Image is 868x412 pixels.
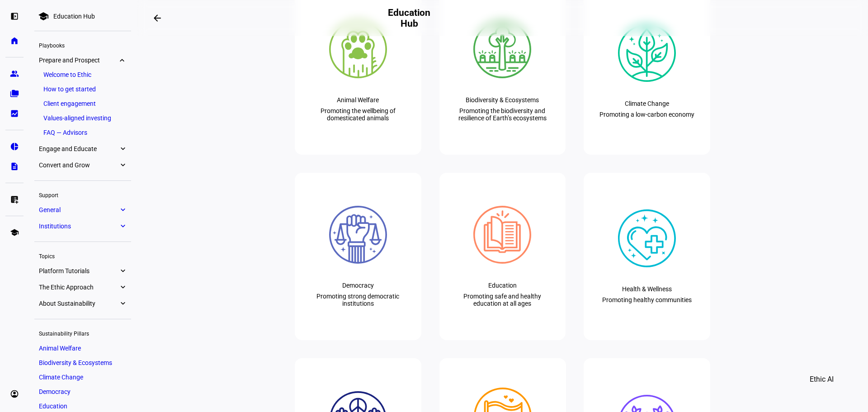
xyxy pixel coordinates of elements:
eth-mat-symbol: expand_more [118,205,127,214]
a: FAQ — Advisors [39,126,127,139]
eth-mat-symbol: folder_copy [10,89,19,98]
div: Promoting strong democratic institutions [309,293,407,307]
span: Climate Change [39,374,83,381]
eth-mat-symbol: home [10,36,19,45]
a: Animal Welfare [34,342,131,355]
img: education.colored.svg [473,206,531,264]
img: animalWelfare.colored.svg [329,20,387,78]
div: Promoting the wellbeing of domesticated animals [309,107,407,122]
eth-mat-symbol: expand_more [118,56,127,65]
img: healthWellness.colored.svg [618,209,676,267]
eth-mat-symbol: expand_more [118,222,127,231]
div: Support [34,188,131,201]
a: Democracy [34,385,131,398]
a: description [5,157,24,175]
a: Institutionsexpand_more [34,220,131,232]
eth-mat-symbol: bid_landscape [10,109,19,118]
span: The Ethic Approach [39,284,118,291]
eth-mat-symbol: pie_chart [10,142,19,151]
span: Convert and Grow [39,161,118,169]
div: Animal Welfare [337,96,379,104]
a: pie_chart [5,137,24,156]
span: Biodiversity & Ecosystems [39,359,112,366]
eth-mat-symbol: school [10,228,19,237]
eth-mat-symbol: expand_more [118,144,127,153]
eth-mat-symbol: list_alt_add [10,195,19,204]
eth-mat-symbol: group [10,69,19,78]
mat-icon: arrow_backwards [152,13,163,24]
img: deforestation.colored.svg [473,20,531,78]
eth-mat-symbol: expand_more [118,299,127,308]
a: Welcome to Ethic [39,68,127,81]
eth-mat-symbol: account_circle [10,389,19,398]
span: General [39,206,118,213]
eth-mat-symbol: expand_more [118,266,127,275]
span: Ethic AI [810,369,834,390]
span: Institutions [39,223,118,230]
a: Climate Change [34,371,131,384]
img: democracy.colored.svg [329,206,387,264]
span: Democracy [39,388,71,395]
div: Biodiversity & Ecosystems [466,96,539,104]
a: Biodiversity & Ecosystems [34,356,131,369]
a: How to get started [39,83,127,95]
div: Health & Wellness [622,285,672,293]
eth-mat-symbol: description [10,162,19,171]
div: Democracy [342,282,374,289]
img: climateChange.colored.svg [618,24,676,82]
eth-mat-symbol: expand_more [118,283,127,292]
a: group [5,65,24,83]
eth-mat-symbol: expand_more [118,161,127,170]
div: Education [488,282,517,289]
button: Ethic AI [797,369,846,390]
span: Platform Tutorials [39,267,118,275]
span: Prepare and Prospect [39,57,118,64]
a: Client engagement [39,97,127,110]
span: Engage and Educate [39,145,118,152]
div: Climate Change [625,100,669,107]
div: Promoting safe and healthy education at all ages [454,293,552,307]
a: Values-aligned investing [39,112,127,124]
eth-mat-symbol: left_panel_open [10,12,19,21]
mat-icon: school [38,11,49,22]
span: Education [39,403,67,410]
a: bid_landscape [5,104,24,123]
div: Topics [34,249,131,262]
h2: Education Hub [385,7,434,29]
div: Playbooks [34,38,131,51]
div: Sustainability Pillars [34,327,131,339]
div: Education Hub [53,13,95,20]
div: Promoting the biodiversity and resilience of Earth’s ecosystems [454,107,552,122]
a: folder_copy [5,85,24,103]
span: About Sustainability [39,300,118,307]
a: home [5,32,24,50]
div: Promoting healthy communities [602,296,692,303]
div: Promoting a low-carbon economy [599,111,694,118]
span: Animal Welfare [39,345,81,352]
a: Generalexpand_more [34,204,131,216]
